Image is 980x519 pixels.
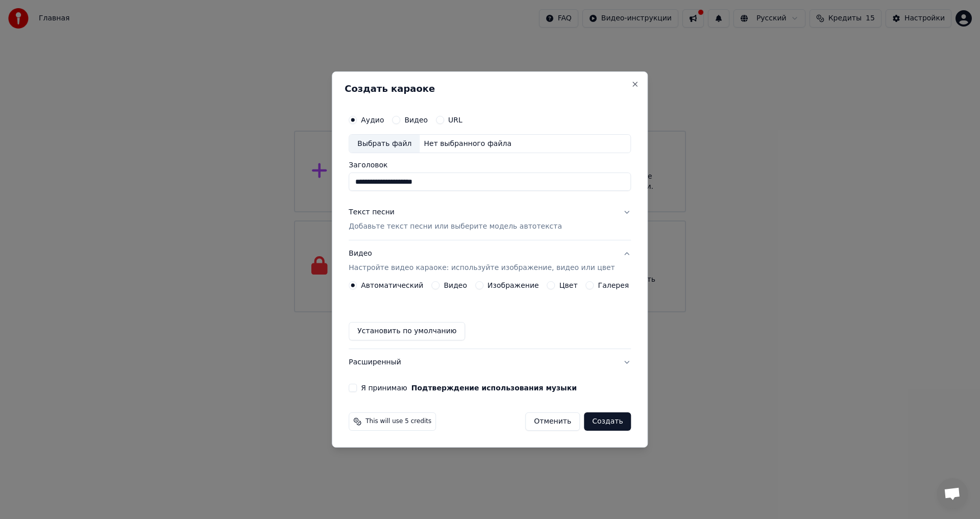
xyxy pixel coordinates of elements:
button: Создать [584,412,631,431]
button: ВидеоНастройте видео караоке: используйте изображение, видео или цвет [349,241,631,282]
button: Расширенный [349,349,631,376]
p: Настройте видео караоке: используйте изображение, видео или цвет [349,263,615,273]
div: ВидеоНастройте видео караоке: используйте изображение, видео или цвет [349,281,631,349]
button: Текст песниДобавьте текст песни или выберите модель автотекста [349,200,631,240]
label: Видео [444,282,467,289]
button: Я принимаю [411,384,577,391]
h2: Создать караоке [345,84,635,93]
label: URL [448,116,462,123]
label: Заголовок [349,162,631,169]
div: Выбрать файл [349,135,420,153]
button: Отменить [525,412,580,431]
label: Я принимаю [361,384,577,391]
div: Текст песни [349,208,395,218]
label: Галерея [598,282,629,289]
div: Видео [349,249,615,274]
label: Аудио [361,116,384,123]
label: Видео [404,116,428,123]
p: Добавьте текст песни или выберите модель автотекста [349,222,562,232]
label: Цвет [559,282,578,289]
div: Нет выбранного файла [420,139,516,149]
span: This will use 5 credits [365,417,431,426]
label: Автоматический [361,282,423,289]
label: Изображение [487,282,539,289]
button: Установить по умолчанию [349,322,465,340]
